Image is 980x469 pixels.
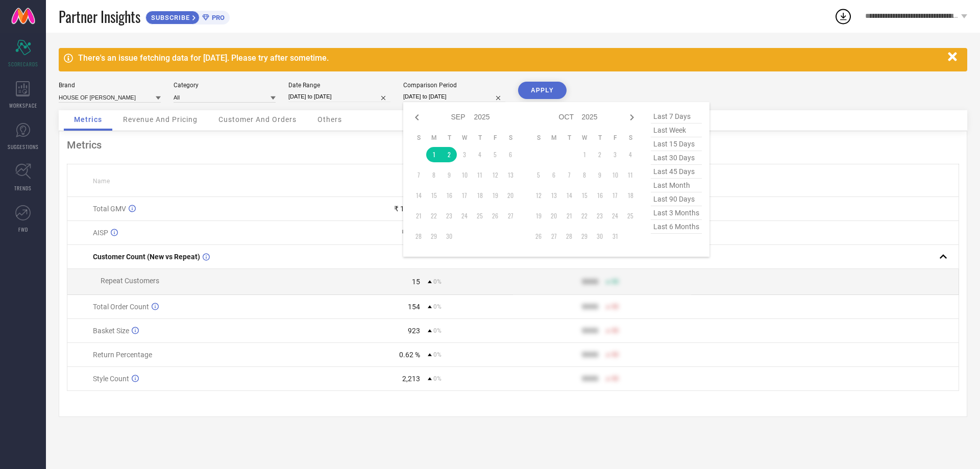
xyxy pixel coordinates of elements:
[411,208,426,224] td: Sun Sep 21 2025
[651,165,702,179] span: last 45 days
[607,229,623,244] td: Fri Oct 31 2025
[577,167,592,183] td: Wed Oct 08 2025
[67,139,959,151] div: Metrics
[403,91,505,102] input: Select comparison period
[59,6,140,27] span: Partner Insights
[651,124,702,137] span: last week
[503,134,518,142] th: Saturday
[592,167,607,183] td: Thu Oct 09 2025
[531,208,546,224] td: Sun Oct 19 2025
[411,188,426,203] td: Sun Sep 14 2025
[403,82,505,89] div: Comparison Period
[399,351,420,359] div: 0.62 %
[8,143,39,151] span: SUGGESTIONS
[59,82,161,89] div: Brand
[411,111,423,124] div: Previous month
[582,278,598,286] div: 9999
[93,205,126,213] span: Total GMV
[317,115,342,124] span: Others
[9,102,37,109] span: WORKSPACE
[457,188,472,203] td: Wed Sep 17 2025
[146,14,192,21] span: SUBSCRIBE
[433,327,442,334] span: 0%
[288,82,390,89] div: Date Range
[546,229,561,244] td: Mon Oct 27 2025
[93,178,110,185] span: Name
[651,206,702,220] span: last 3 months
[426,134,442,142] th: Monday
[531,167,546,183] td: Sun Oct 05 2025
[487,188,503,203] td: Fri Sep 19 2025
[546,167,561,183] td: Mon Oct 06 2025
[651,220,702,234] span: last 6 months
[18,226,28,233] span: FWD
[411,134,426,142] th: Sunday
[577,188,592,203] td: Wed Oct 15 2025
[487,134,503,142] th: Friday
[145,8,230,24] a: SUBSCRIBEPRO
[531,229,546,244] td: Sun Oct 26 2025
[651,179,702,192] span: last month
[93,375,129,383] span: Style Count
[487,167,503,183] td: Fri Sep 12 2025
[457,167,472,183] td: Wed Sep 10 2025
[408,327,420,335] div: 923
[487,147,503,162] td: Fri Sep 05 2025
[8,60,38,68] span: SCORECARDS
[546,208,561,224] td: Mon Oct 20 2025
[582,303,598,311] div: 9999
[433,303,442,310] span: 0%
[93,351,152,359] span: Return Percentage
[93,229,108,237] span: AISP
[651,137,702,151] span: last 15 days
[433,351,442,358] span: 0%
[426,147,442,162] td: Mon Sep 01 2025
[433,375,442,382] span: 0%
[457,147,472,162] td: Wed Sep 03 2025
[93,303,149,311] span: Total Order Count
[426,188,442,203] td: Mon Sep 15 2025
[442,134,457,142] th: Tuesday
[561,167,577,183] td: Tue Oct 07 2025
[592,134,607,142] th: Thursday
[78,53,943,63] div: There's an issue fetching data for [DATE]. Please try after sometime.
[577,147,592,162] td: Wed Oct 01 2025
[623,208,638,224] td: Sat Oct 25 2025
[546,188,561,203] td: Mon Oct 13 2025
[592,188,607,203] td: Thu Oct 16 2025
[472,134,487,142] th: Thursday
[402,375,420,383] div: 2,213
[411,167,426,183] td: Sun Sep 07 2025
[607,188,623,203] td: Fri Oct 17 2025
[394,205,420,213] div: ₹ 1.42 L
[412,278,420,286] div: 15
[472,188,487,203] td: Thu Sep 18 2025
[503,147,518,162] td: Sat Sep 06 2025
[426,208,442,224] td: Mon Sep 22 2025
[592,147,607,162] td: Thu Oct 02 2025
[577,229,592,244] td: Wed Oct 29 2025
[457,208,472,224] td: Wed Sep 24 2025
[561,188,577,203] td: Tue Oct 14 2025
[607,167,623,183] td: Fri Oct 10 2025
[14,184,32,192] span: TRENDS
[74,115,102,124] span: Metrics
[426,229,442,244] td: Mon Sep 29 2025
[611,278,619,285] span: 50
[503,167,518,183] td: Sat Sep 13 2025
[577,134,592,142] th: Wednesday
[218,115,297,124] span: Customer And Orders
[411,229,426,244] td: Sun Sep 28 2025
[123,115,198,124] span: Revenue And Pricing
[607,134,623,142] th: Friday
[426,167,442,183] td: Mon Sep 08 2025
[518,82,567,99] button: APPLY
[546,134,561,142] th: Monday
[561,229,577,244] td: Tue Oct 28 2025
[442,208,457,224] td: Tue Sep 23 2025
[457,134,472,142] th: Wednesday
[561,208,577,224] td: Tue Oct 21 2025
[408,303,420,311] div: 154
[503,208,518,224] td: Sat Sep 27 2025
[626,111,638,124] div: Next month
